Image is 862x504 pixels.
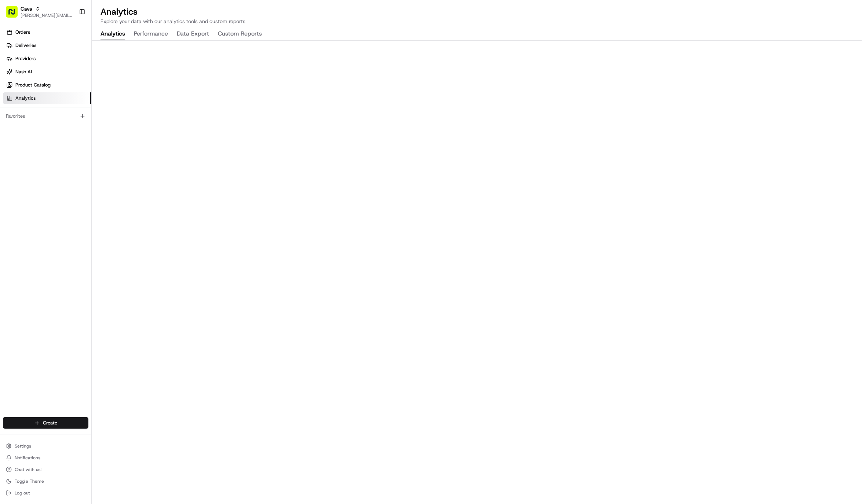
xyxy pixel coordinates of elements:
img: Gabrielle LeFevre [7,127,19,139]
a: Nash AI [3,66,91,78]
button: [PERSON_NAME][EMAIL_ADDRESS][DOMAIN_NAME] [21,12,73,18]
span: Toggle Theme [15,478,44,484]
a: Providers [3,53,91,65]
a: Orders [3,26,91,38]
button: Settings [3,441,88,451]
button: Chat with us! [3,464,88,475]
img: Wisdom Oko [7,107,19,121]
span: Wisdom [PERSON_NAME] [23,114,78,120]
span: • [61,134,63,140]
span: Analytics [15,95,36,102]
a: Deliveries [3,40,91,51]
span: Nash AI [15,69,32,75]
div: 📗 [7,165,13,171]
button: Data Export [177,28,209,40]
button: Notifications [3,453,88,463]
span: Notifications [15,455,40,461]
span: Settings [15,443,31,449]
button: Performance [134,28,168,40]
span: Knowledge Base [15,164,56,172]
button: Cava [21,5,32,12]
span: [DATE] [65,134,80,140]
button: Custom Reports [218,28,262,40]
a: 📗Knowledge Base [4,161,59,174]
div: 💻 [62,165,68,171]
span: Chat with us! [15,467,41,472]
span: API Documentation [69,164,118,172]
p: Explore your data with our analytics tools and custom reports [101,18,853,25]
div: Past conversations [7,96,49,102]
button: Toggle Theme [3,476,88,486]
span: Orders [15,29,30,36]
span: Pylon [73,182,89,188]
span: [PERSON_NAME] [23,134,59,140]
a: Powered byPylon [52,182,89,188]
span: Providers [15,55,36,62]
iframe: Analytics [92,41,862,504]
span: Product Catalog [15,82,51,88]
span: • [80,114,82,120]
button: Create [3,417,88,429]
h2: Analytics [101,6,853,18]
img: 1736555255976-a54dd68f-1ca7-489b-9aae-adbdc363a1c4 [15,114,21,120]
button: See all [114,94,134,103]
button: Analytics [101,28,125,40]
span: Create [43,420,57,426]
span: Deliveries [15,42,36,49]
a: Analytics [3,92,91,104]
a: 💻API Documentation [59,161,121,174]
a: Product Catalog [3,79,91,91]
button: Start new chat [125,73,134,81]
span: Log out [15,490,30,496]
div: Favorites [3,110,88,122]
button: Log out [3,488,88,498]
button: Cava[PERSON_NAME][EMAIL_ADDRESS][DOMAIN_NAME] [3,3,76,21]
span: [DATE] [84,114,99,120]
